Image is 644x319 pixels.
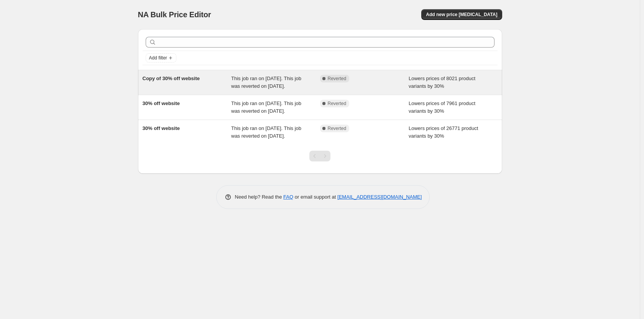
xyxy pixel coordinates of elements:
[283,194,293,200] a: FAQ
[149,55,167,61] span: Add filter
[146,53,176,62] button: Add filter
[235,194,284,200] span: Need help? Read the
[421,9,502,20] button: Add new price [MEDICAL_DATA]
[231,76,301,89] span: This job ran on [DATE]. This job was reverted on [DATE].
[293,194,337,200] span: or email support at
[328,125,347,132] span: Reverted
[231,125,301,139] span: This job ran on [DATE]. This job was reverted on [DATE].
[138,10,211,19] span: NA Bulk Price Editor
[409,100,475,114] span: Lowers prices of 7961 product variants by 30%
[143,125,180,131] span: 30% off website
[143,100,180,106] span: 30% off website
[328,100,347,107] span: Reverted
[426,12,497,18] span: Add new price [MEDICAL_DATA]
[409,125,478,139] span: Lowers prices of 26771 product variants by 30%
[309,151,330,161] nav: Pagination
[143,76,200,81] span: Copy of 30% off website
[337,194,422,200] a: [EMAIL_ADDRESS][DOMAIN_NAME]
[231,100,301,114] span: This job ran on [DATE]. This job was reverted on [DATE].
[328,76,347,82] span: Reverted
[409,76,475,89] span: Lowers prices of 8021 product variants by 30%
